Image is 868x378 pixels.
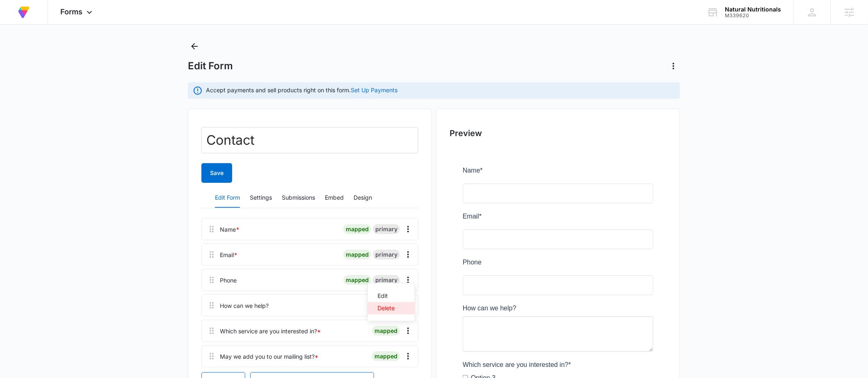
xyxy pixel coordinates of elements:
[373,250,400,260] div: primary
[16,5,31,20] img: Volusion
[373,275,400,285] div: primary
[373,224,400,234] div: primary
[725,13,781,18] div: account id
[282,188,315,208] button: Submissions
[402,223,415,236] button: Overflow Menu
[372,351,400,361] div: mapped
[343,250,371,260] div: mapped
[354,188,372,208] button: Design
[343,275,371,285] div: mapped
[378,293,395,299] div: Edit
[667,59,680,73] button: Actions
[8,221,33,230] label: Option 2
[206,86,397,94] p: Accept payments and sell products right on this form.
[351,87,397,93] a: Set Up Payments
[368,302,415,314] button: Delete
[8,234,53,244] label: General Inquiry
[402,350,415,363] button: Overflow Menu
[188,60,233,72] h1: Edit Form
[725,6,781,13] div: account name
[372,326,400,336] div: mapped
[402,273,415,287] button: Overflow Menu
[220,327,321,335] div: Which service are you interested in?
[215,188,240,208] button: Edit Form
[368,290,415,302] button: Edit
[402,248,415,261] button: Overflow Menu
[402,324,415,337] button: Overflow Menu
[220,276,237,285] div: Phone
[8,207,33,217] label: Option 3
[5,304,26,311] span: Submit
[188,40,201,53] button: Back
[201,163,232,183] button: Save
[220,352,318,361] div: May we add you to our mailing list?
[450,127,667,139] h2: Preview
[201,127,418,153] input: Form Name
[343,224,371,234] div: mapped
[378,305,395,311] div: Delete
[220,250,238,259] div: Email
[220,225,240,234] div: Name
[220,301,269,310] div: How can we help?
[250,188,272,208] button: Settings
[325,188,344,208] button: Embed
[60,7,82,16] span: Forms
